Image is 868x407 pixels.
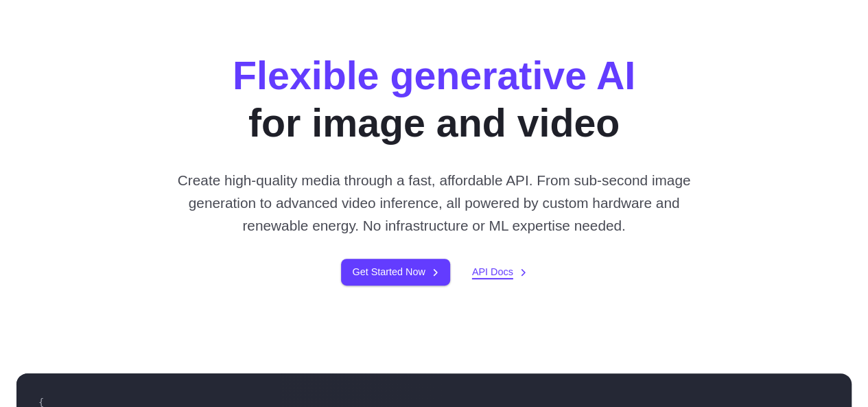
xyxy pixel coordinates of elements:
[167,169,701,237] p: Create high-quality media through a fast, affordable API. From sub-second image generation to adv...
[233,54,635,97] strong: Flexible generative AI
[472,264,527,280] a: API Docs
[233,52,635,147] h1: for image and video
[341,259,449,286] a: Get Started Now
